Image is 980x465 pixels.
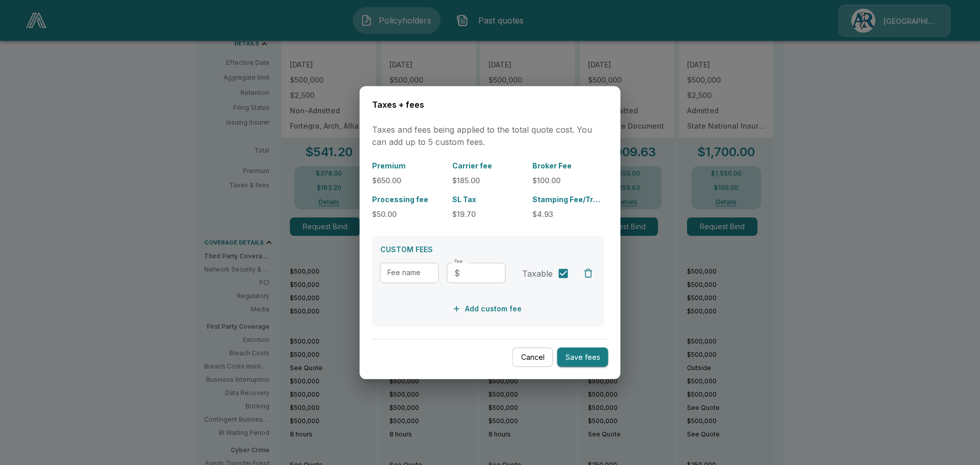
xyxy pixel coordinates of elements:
[380,244,596,255] p: CUSTOM FEES
[532,160,604,171] p: Broker Fee
[557,347,608,367] button: Save fees
[372,124,608,148] p: Taxes and fees being applied to the total quote cost. You can add up to 5 custom fees.
[532,209,604,219] p: $4.93
[454,267,460,279] p: $
[372,175,444,186] p: $650.00
[532,194,604,205] p: Stamping Fee/Transaction/Regulatory Fee
[452,175,524,186] p: $185.00
[532,175,604,186] p: $100.00
[372,160,444,171] p: Premium
[372,98,608,111] h6: Taxes + fees
[454,258,463,265] label: Fee
[372,194,444,205] p: Processing fee
[451,300,526,319] button: Add custom fee
[372,209,444,219] p: $50.00
[512,347,553,367] button: Cancel
[452,209,524,219] p: $19.70
[452,194,524,205] p: SL Tax
[522,267,553,280] span: Taxable
[452,160,524,171] p: Carrier fee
